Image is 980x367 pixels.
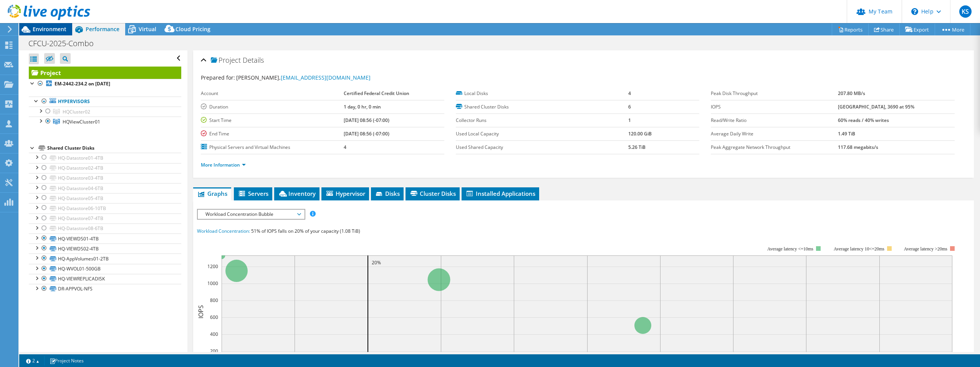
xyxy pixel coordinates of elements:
a: EM-2442-234.2 on [DATE] [29,79,181,89]
label: IOPS [711,103,838,111]
tspan: Average latency <=10ms [767,246,813,252]
label: Collector Runs [456,117,628,124]
b: 4 [628,90,631,97]
a: Export [899,23,935,35]
a: HQ-VIEWDS01-4TB [29,234,181,244]
label: Shared Cluster Disks [456,103,628,111]
text: Average latency >20ms [904,246,947,252]
a: HQ-WVOL01-500GB [29,264,181,274]
svg: \n [911,8,918,15]
b: 1 day, 0 hr, 0 min [344,103,381,110]
b: 120.00 GiB [628,130,652,137]
a: Project [29,67,181,79]
b: 5.26 TiB [628,144,646,150]
span: Disks [375,190,400,197]
a: Project Notes [44,356,89,365]
a: HQCluster02 [29,107,181,117]
span: Details [243,55,264,65]
a: HQ-Datastore04-6TB [29,183,181,193]
span: Performance [86,25,119,33]
span: Inventory [278,190,316,197]
b: [DATE] 08:56 (-07:00) [344,117,389,123]
div: Shared Cluster Disks [47,143,181,153]
text: IOPS [197,305,205,319]
b: 4 [344,144,346,150]
a: More Information [201,162,246,168]
span: Environment [33,25,66,33]
text: 400 [210,331,218,337]
label: Read/Write Ratio [711,117,838,124]
span: Workload Concentration Bubble [202,210,300,219]
span: Workload Concentration: [197,228,250,234]
tspan: Average latency 10<=20ms [834,246,884,252]
h1: CFCU-2025-Combo [25,39,106,48]
a: HQ-Datastore03-4TB [29,173,181,183]
a: Reports [832,23,869,35]
a: HQ-Datastore06-10TB [29,203,181,213]
text: 20% [372,259,381,266]
span: HQViewCluster01 [63,118,100,125]
span: Installed Applications [465,190,535,197]
b: 1 [628,117,631,123]
span: Servers [238,190,268,197]
text: 200 [210,348,218,354]
b: 1.49 TiB [838,130,855,137]
a: 2 [21,356,45,365]
span: Graphs [197,190,227,197]
span: [PERSON_NAME], [236,74,371,81]
a: HQ-Datastore01-4TB [29,153,181,163]
b: [GEOGRAPHIC_DATA], 3690 at 95% [838,103,914,110]
a: HQ-VIEWREPLICADISK [29,274,181,284]
text: 1000 [207,280,218,287]
b: EM-2442-234.2 on [DATE] [55,80,110,87]
b: Certified Federal Credit Union [344,90,409,97]
text: 600 [210,314,218,320]
a: HQ-Datastore08-6TB [29,224,181,234]
label: Duration [201,103,344,111]
b: 207.80 MB/s [838,90,865,97]
a: DR-APPVOL-NFS [29,284,181,294]
label: Start Time [201,117,344,124]
span: Virtual [139,25,156,33]
text: 1200 [207,263,218,270]
b: 117.68 megabits/s [838,144,878,150]
span: Project [211,57,241,64]
b: 60% reads / 40% writes [838,117,889,123]
span: HQCluster02 [63,108,90,115]
b: [DATE] 08:56 (-07:00) [344,130,389,137]
label: Prepared for: [201,74,235,81]
a: Share [868,23,900,35]
span: Hypervisor [325,190,365,197]
b: 6 [628,103,631,110]
a: HQ-Datastore02-4TB [29,163,181,173]
text: 800 [210,297,218,304]
label: Account [201,90,344,97]
label: End Time [201,130,344,138]
span: KS [959,5,972,18]
span: Cloud Pricing [175,25,210,33]
label: Average Daily Write [711,130,838,138]
label: Physical Servers and Virtual Machines [201,143,344,151]
a: HQViewCluster01 [29,117,181,127]
label: Local Disks [456,90,628,97]
label: Used Local Capacity [456,130,628,138]
label: Peak Aggregate Network Throughput [711,143,838,151]
a: [EMAIL_ADDRESS][DOMAIN_NAME] [281,74,371,81]
a: Hypervisors [29,97,181,107]
label: Used Shared Capacity [456,143,628,151]
span: Cluster Disks [409,190,456,197]
a: HQ-Datastore07-4TB [29,214,181,224]
a: HQ-AppVolumes01-2TB [29,254,181,264]
a: HQ-Datastore05-4TB [29,193,181,203]
span: 51% of IOPS falls on 20% of your capacity (1.08 TiB) [251,228,360,234]
label: Peak Disk Throughput [711,90,838,97]
a: More [935,23,970,35]
a: HQ-VIEWDS02-4TB [29,244,181,254]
